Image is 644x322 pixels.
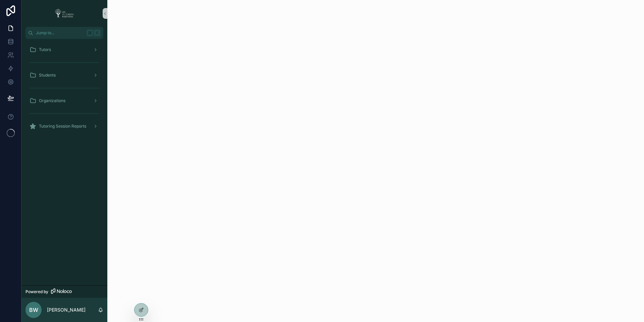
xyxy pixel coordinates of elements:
a: Organizations [25,95,103,107]
img: App logo [53,8,76,19]
a: Tutors [25,44,103,56]
p: [PERSON_NAME] [47,307,86,313]
div: scrollable content [21,39,107,141]
span: Organizations [39,98,65,103]
a: Tutoring Session Reports [25,120,103,132]
span: Powered by [25,289,48,294]
button: Jump to...K [25,27,103,39]
span: BW [29,306,38,314]
span: Tutors [39,47,51,52]
span: Jump to... [36,30,84,36]
span: Tutoring Session Reports [39,124,86,129]
span: Students [39,73,56,78]
a: Students [25,69,103,81]
span: K [95,30,100,36]
a: Powered by [21,285,107,298]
